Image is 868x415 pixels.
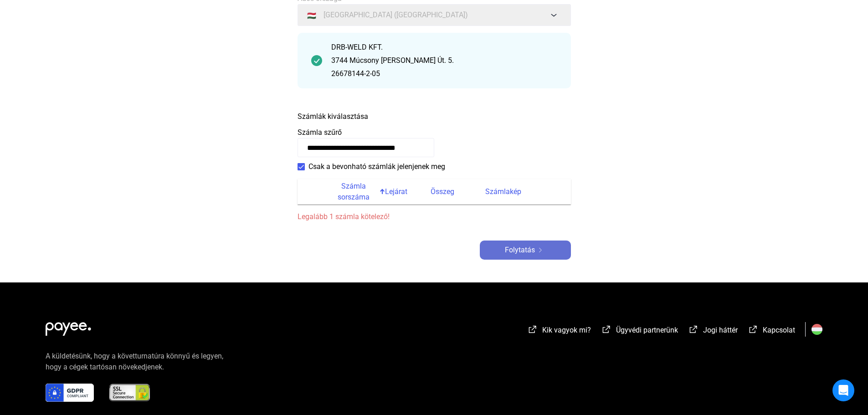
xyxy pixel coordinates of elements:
font: Lejárat [385,187,407,196]
img: külső-link-fehér [688,325,699,334]
font: Jogi háttér [703,326,738,334]
a: külső-link-fehérJogi háttér [688,327,738,336]
img: pipa-sötétebb-zöld-kör [311,55,322,66]
div: Intercom Messenger megnyitása [832,379,854,401]
div: Számlakép [485,186,560,197]
img: külső-link-fehér [601,325,612,334]
font: Számla sorszáma [338,182,370,201]
img: külső-link-fehér [748,325,759,334]
button: 🇭🇺[GEOGRAPHIC_DATA] ([GEOGRAPHIC_DATA]) [298,4,571,26]
a: külső-link-fehérKapcsolat [748,327,795,336]
font: Ügyvédi partnerünk [616,326,678,334]
font: Összeg [431,187,454,196]
font: Folytatás [505,246,535,254]
img: gdpr [46,384,94,402]
div: Számla sorszáma [330,181,385,203]
img: HU.svg [812,324,822,335]
div: Összeg [431,186,485,197]
button: Folytatásjobbra nyíl-fehér [480,241,571,260]
font: 26678144-2-05 [331,69,380,78]
font: Legalább 1 számla kötelező! [298,212,390,221]
font: Kik vagyok mi? [542,326,591,334]
img: white-payee-white-dot.svg [46,317,91,336]
font: A küldetésünk, hogy a követturnatúra könnyű és legyen, hogy a cégek tartósan növekedjenek. [46,352,223,371]
a: külső-link-fehérKik vagyok mi? [527,327,591,336]
a: külső-link-fehérÜgyvédi partnerünk [601,327,678,336]
font: Számlák kiválasztása [298,112,368,121]
div: Lejárat [385,186,431,197]
font: Kapcsolat [763,326,795,334]
font: Számlakép [485,187,521,196]
font: 🇭🇺 [307,11,316,20]
font: 3744 Múcsony [PERSON_NAME] Út. 5. [331,56,454,65]
font: DRB-WELD KFT. [331,43,383,51]
img: külső-link-fehér [527,325,538,334]
font: Számla szűrő [298,128,342,137]
font: [GEOGRAPHIC_DATA] ([GEOGRAPHIC_DATA]) [324,10,468,19]
img: ssl [108,384,151,402]
img: jobbra nyíl-fehér [535,248,546,252]
font: Csak a bevonható számlák jelenjenek meg [308,162,445,171]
